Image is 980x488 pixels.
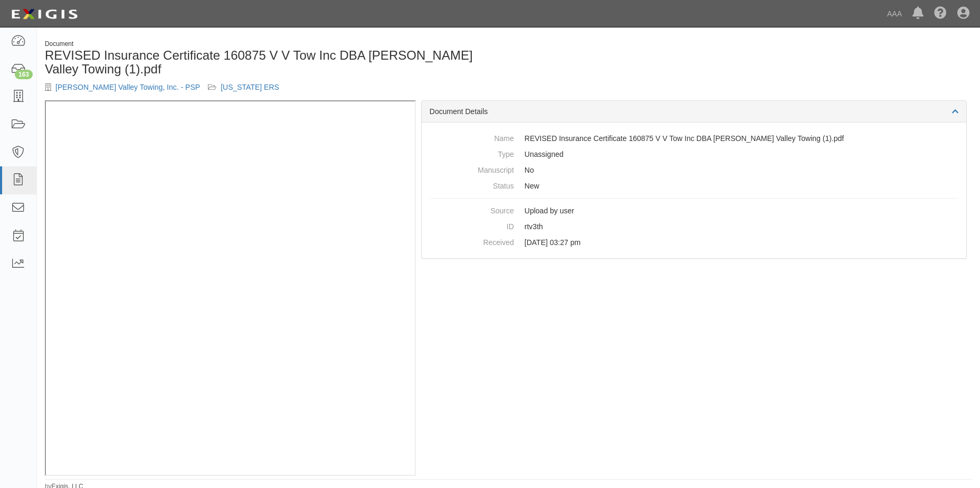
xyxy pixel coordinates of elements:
img: logo-5460c22ac91f19d4615b14bd174203de0afe785f0fc80cf4dbbc73dc1793850b.png [8,5,81,24]
dd: No [430,162,958,178]
dt: Status [430,178,514,191]
dd: Upload by user [430,203,958,219]
div: Document Details [422,101,966,123]
dt: ID [430,219,514,232]
dd: rtv3th [430,219,958,234]
div: 163 [15,70,33,79]
i: Help Center - Complianz [934,7,947,20]
dd: [DATE] 03:27 pm [430,234,958,250]
a: [PERSON_NAME] Valley Towing, Inc. - PSP [55,83,200,91]
a: AAA [882,3,907,24]
h1: REVISED Insurance Certificate 160875 V V Tow Inc DBA [PERSON_NAME] Valley Towing (1).pdf [45,49,501,77]
dt: Name [430,130,514,144]
dd: New [430,178,958,194]
a: [US_STATE] ERS [221,83,279,91]
dt: Received [430,234,514,248]
dt: Type [430,146,514,159]
dd: Unassigned [430,146,958,162]
div: Document [45,40,501,49]
dd: REVISED Insurance Certificate 160875 V V Tow Inc DBA [PERSON_NAME] Valley Towing (1).pdf [430,130,958,146]
dt: Source [430,203,514,216]
dt: Manuscript [430,162,514,175]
